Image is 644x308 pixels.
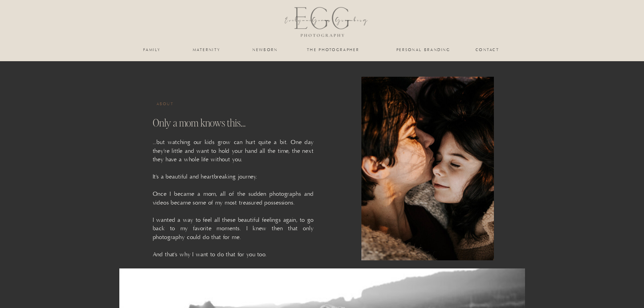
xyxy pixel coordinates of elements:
a: personal branding [396,48,451,52]
a: the photographer [300,48,367,52]
h2: Only a mom knows this... [153,116,281,131]
a: maternity [193,48,220,52]
a: family [139,48,166,52]
a: Contact [476,48,500,52]
h1: About [157,102,189,107]
p: ...but watching our kids grow can hurt quite a bit. One day they're little and want to hold your ... [153,138,314,226]
a: newborn [252,48,279,52]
